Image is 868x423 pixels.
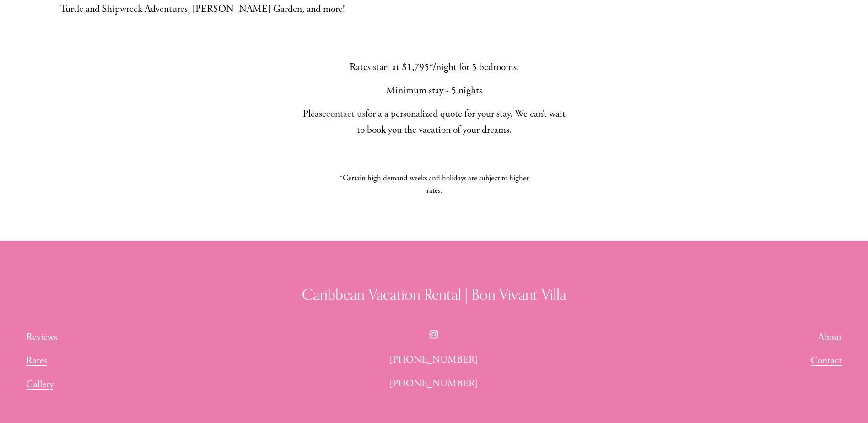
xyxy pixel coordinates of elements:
[300,60,568,75] p: Rates start at $1,795*/night for 5 bedrooms.
[326,108,365,120] a: contact us
[300,83,568,98] p: Minimum stay - 5 nights
[26,330,57,345] a: Reviews
[334,172,534,197] p: *Certain high demand weeks and holidays are subject to higher rates.
[26,284,842,305] h3: Caribbean Vacation Rental | Bon Vivant Villa
[26,377,54,392] a: Gallery
[334,376,534,391] p: [PHONE_NUMBER]
[818,330,842,345] a: About
[334,352,534,368] p: [PHONE_NUMBER]
[300,106,568,138] p: Please for a a personalized quote for your stay. We can’t wait to book you the vacation of your d...
[26,353,47,369] a: Rates
[429,330,438,339] a: Instagram
[811,353,842,369] a: Contact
